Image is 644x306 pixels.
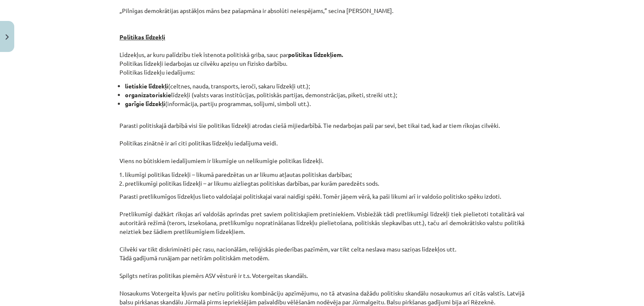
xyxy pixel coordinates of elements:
[125,99,525,108] li: (informācija, partiju programmas, solījumi, simboli utt.).
[119,112,525,165] p: Parasti politiskajā darbībā visi šie politikas līdzekļi atrodas ciešā mijiedarbībā. Tie nedarboja...
[288,51,343,58] strong: politikas līdzekļiem.
[125,82,525,91] li: (celtnes, nauda, transports, ieroči, sakaru līdzekļi utt.);
[125,91,525,99] li: līdzekļi (valsts varas institūcijas, politiskās partijas, demonstrācijas, piketi, streiki utt.);
[125,91,171,99] strong: organizatoriskie
[125,170,525,179] li: likumīgi politikas līdzekļi – likumā paredzētas un ar likumu atļautas politiskas darbības;
[125,100,165,107] strong: garīgie līdzekļi
[125,82,168,90] strong: lietiskie līdzekļi
[125,179,525,188] li: pretlikumīgi politikas līdzekļi – ar likumu aizliegtas politiskas darbības, par kurām paredzēts s...
[5,34,9,40] img: icon-close-lesson-0947bae3869378f0d4975bcd49f059093ad1ed9edebbc8119c70593378902aed.svg
[119,33,165,41] u: Politikas līdzekļi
